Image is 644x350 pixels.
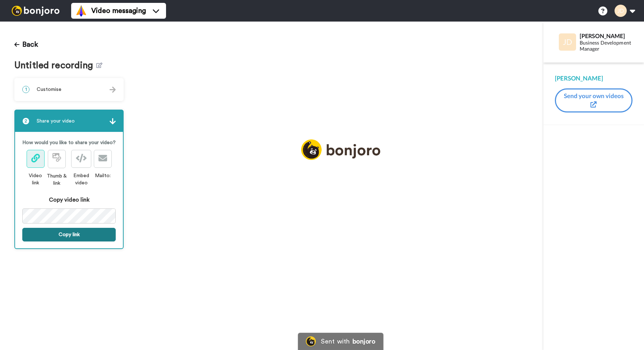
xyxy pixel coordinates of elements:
div: Embed video [69,172,94,186]
span: Customise [37,86,61,93]
span: 2 [22,118,29,125]
div: Sent with [321,338,350,345]
img: vm-color.svg [75,5,87,17]
div: [PERSON_NAME] [580,32,632,39]
span: Share your video [37,118,75,125]
p: How would you like to share your video? [22,139,116,146]
button: Back [14,36,38,53]
img: logo_full.png [301,139,380,160]
img: Bonjoro Logo [306,336,316,346]
div: Video link [26,172,45,186]
a: Bonjoro LogoSent withbonjoro [298,333,383,350]
img: arrow.svg [110,87,116,93]
div: bonjoro [353,338,376,345]
div: Thumb & link [45,172,69,187]
span: 1 [22,86,29,93]
div: Copy video link [22,195,116,204]
div: 1Customise [14,78,124,101]
span: Video messaging [91,6,146,16]
button: Copy link [22,228,116,241]
span: Untitled recording [14,60,96,71]
img: bj-logo-header-white.svg [9,6,63,16]
img: Profile Image [559,33,576,51]
img: arrow.svg [110,118,116,124]
div: [PERSON_NAME] [555,74,632,83]
div: Mailto: [94,172,112,179]
button: Send your own videos [555,88,632,112]
div: Business Development Manager [580,40,632,52]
